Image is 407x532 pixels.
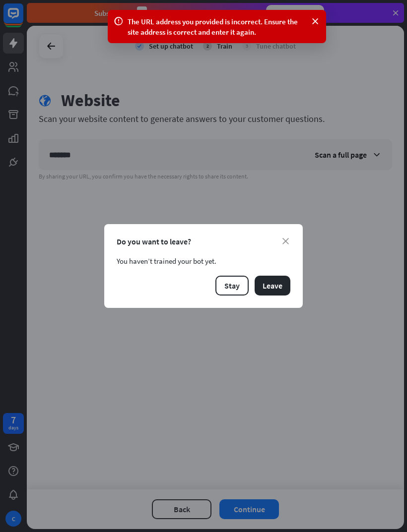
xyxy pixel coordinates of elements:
[215,276,249,296] button: Stay
[282,238,289,244] i: close
[8,4,38,34] button: Open LiveChat chat widget
[255,276,290,296] button: Leave
[117,256,290,266] div: You haven’t trained your bot yet.
[128,16,306,37] div: The URL address you provided is incorrect. Ensure the site address is correct and enter it again.
[117,236,290,246] div: Do you want to leave?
